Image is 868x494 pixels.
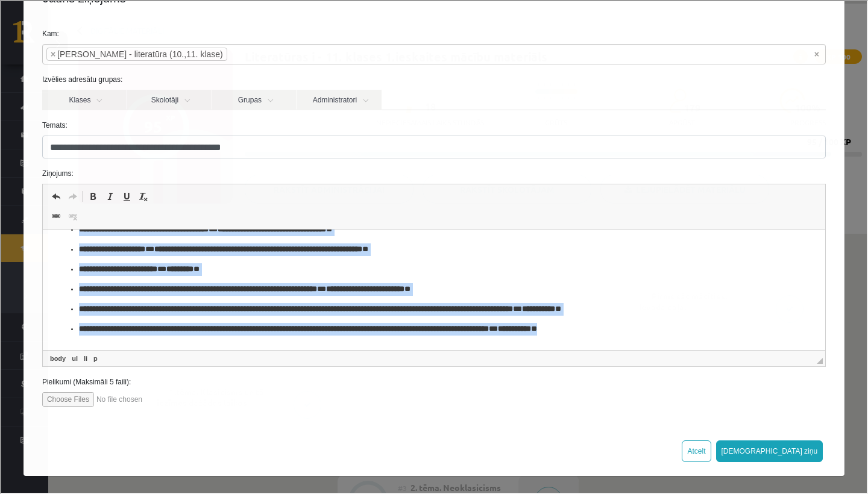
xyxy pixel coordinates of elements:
a: Bold (⌘+B) [83,187,100,203]
a: Underline (⌘+U) [117,187,134,203]
a: Remove Format [134,187,151,203]
li: Samanta Balode - literatūra (10.,11. klase) [45,46,226,60]
a: body element [46,352,67,363]
a: p element [90,352,99,363]
a: Italic (⌘+I) [100,187,117,203]
a: li element [80,352,89,363]
span: × [49,47,54,59]
a: Redo (⌘+Y) [63,187,80,203]
a: Grupas [211,89,295,109]
label: Kam: [32,27,834,38]
button: Atcelt [681,439,709,461]
a: ul element [68,352,79,363]
label: Ziņojums: [32,167,834,178]
label: Izvēlies adresātu grupas: [32,73,834,84]
button: [DEMOGRAPHIC_DATA] ziņu [715,439,822,461]
a: Unlink [63,207,80,223]
a: Undo (⌘+Z) [46,187,63,203]
span: Noņemt visus vienumus [813,47,818,59]
label: Temats: [32,119,834,130]
label: Pielikumi (Maksimāli 5 faili): [32,375,834,386]
a: Link (⌘+K) [46,207,63,223]
a: Administratori [296,89,380,109]
a: Skolotāji [126,89,210,109]
a: Klases [41,89,125,109]
span: Drag to resize [816,357,822,363]
iframe: Rich Text Editor, wiswyg-editor-47433953821380-1760047377-27 [42,225,824,346]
